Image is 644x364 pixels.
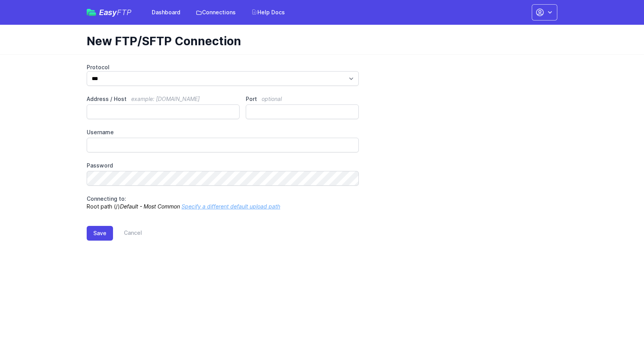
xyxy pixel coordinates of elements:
[131,96,200,102] span: example: [DOMAIN_NAME]
[87,128,359,136] label: Username
[117,8,132,17] span: FTP
[99,9,132,16] span: Easy
[87,34,551,48] h1: New FTP/SFTP Connection
[247,5,289,19] a: Help Docs
[87,195,359,210] p: Root path (/)
[87,9,132,16] a: EasyFTP
[262,96,282,102] span: optional
[87,9,96,16] img: easyftp_logo.png
[87,226,113,241] button: Save
[113,226,142,241] a: Cancel
[87,95,240,103] label: Address / Host
[147,5,185,19] a: Dashboard
[87,162,359,169] label: Password
[246,95,359,103] label: Port
[87,195,126,202] span: Connecting to:
[120,203,180,210] i: Default - Most Common
[87,63,359,71] label: Protocol
[191,5,240,19] a: Connections
[182,203,280,210] a: Specify a different default upload path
